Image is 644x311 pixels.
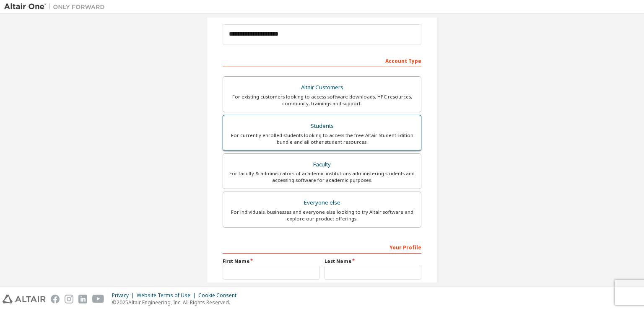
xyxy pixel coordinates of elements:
[4,3,109,11] img: Altair One
[228,170,416,184] div: For faculty & administrators of academic institutions administering students and accessing softwa...
[3,295,46,303] img: altair_logo.svg
[112,299,241,306] p: © 2025 Altair Engineering, Inc. All Rights Reserved.
[65,295,73,303] img: instagram.svg
[198,292,241,299] div: Cookie Consent
[137,292,198,299] div: Website Terms of Use
[223,258,319,264] label: First Name
[112,292,137,299] div: Privacy
[223,54,421,67] div: Account Type
[78,295,87,303] img: linkedin.svg
[228,132,416,145] div: For currently enrolled students looking to access the free Altair Student Edition bundle and all ...
[228,197,416,209] div: Everyone else
[228,209,416,222] div: For individuals, businesses and everyone else looking to try Altair software and explore our prod...
[325,258,421,264] label: Last Name
[92,295,104,303] img: youtube.svg
[228,159,416,171] div: Faculty
[223,240,421,254] div: Your Profile
[228,93,416,107] div: For existing customers looking to access software downloads, HPC resources, community, trainings ...
[228,82,416,93] div: Altair Customers
[228,120,416,132] div: Students
[51,295,60,303] img: facebook.svg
